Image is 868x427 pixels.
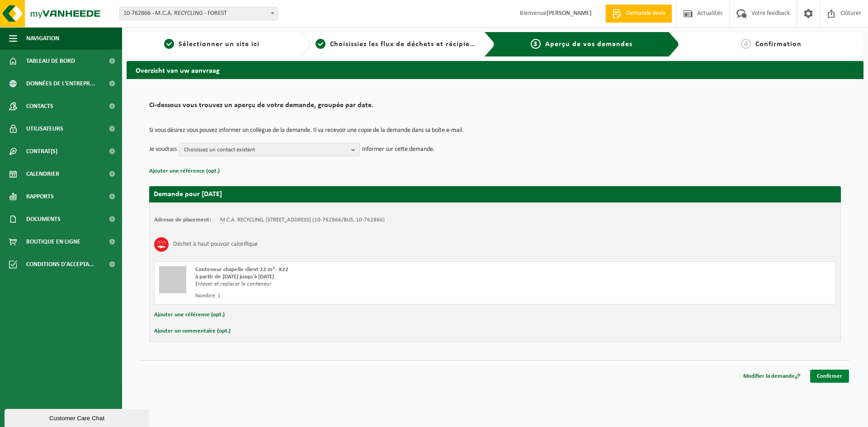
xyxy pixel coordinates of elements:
span: Calendrier [26,163,59,185]
td: M.C.A. RECYCLING, [STREET_ADDRESS] (10-762866/BUS, 10-762866) [220,216,385,224]
span: Contrat(s) [26,140,57,163]
h2: Ci-dessous vous trouvez un aperçu de votre demande, groupée par date. [149,102,841,114]
span: Données de l'entrepr... [26,72,95,95]
span: Choisissiez les flux de déchets et récipients [330,41,481,48]
span: Tableau de bord [26,50,75,72]
span: Sélectionner un site ici [179,41,259,48]
p: Je voudrais [149,143,177,156]
a: Modifier la demande [736,370,807,383]
span: Conteneur chapelle client 22 m³ - K22 [195,267,288,272]
span: 3 [531,39,541,49]
span: Documents [26,208,61,230]
div: Enlever et replacer le conteneur [195,281,531,288]
button: Ajouter une référence (opt.) [149,165,220,177]
span: Utilisateurs [26,117,63,140]
span: Conditions d'accepta... [26,253,94,276]
span: Rapports [26,185,54,208]
span: 4 [741,39,751,49]
p: Si vous désirez vous pouvez informer un collègue de la demande. Il va recevoir une copie de la de... [149,127,841,134]
button: Ajouter une référence (opt.) [154,309,225,321]
a: Confirmer [810,370,849,383]
span: 10-762866 - M.C.A. RECYCLING - FOREST [119,7,278,20]
span: Boutique en ligne [26,230,80,253]
button: Ajouter un commentaire (opt.) [154,325,231,337]
h3: Déchet à haut pouvoir calorifique [173,237,258,252]
span: Choisissez un contact existant [184,143,348,157]
span: Demande devis [624,9,667,18]
button: Choisissez un contact existant [179,143,360,156]
a: 1Sélectionner un site ici [131,39,293,50]
span: 1 [164,39,174,49]
strong: [PERSON_NAME] [547,10,592,17]
strong: Demande pour [DATE] [154,191,222,198]
div: Nombre: 1 [195,292,531,300]
iframe: chat widget [5,407,151,427]
span: Navigation [26,27,59,50]
h2: Overzicht van uw aanvraag [127,61,863,79]
span: Confirmation [755,41,802,48]
span: 2 [316,39,325,49]
a: Demande devis [605,5,672,23]
p: informer sur cette demande. [362,143,435,156]
strong: à partir de [DATE] jusqu'à [DATE] [195,274,274,280]
span: 10-762866 - M.C.A. RECYCLING - FOREST [120,7,277,20]
span: Contacts [26,95,53,117]
a: 2Choisissiez les flux de déchets et récipients [316,39,477,50]
strong: Adresse de placement: [154,217,211,223]
span: Aperçu de vos demandes [545,41,632,48]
